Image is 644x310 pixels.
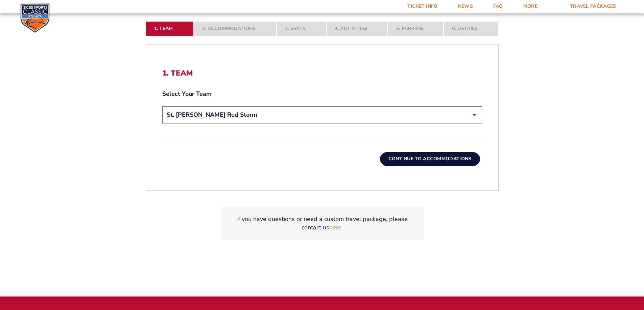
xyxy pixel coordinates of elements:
img: CBS Sports Classic [20,3,50,33]
a: here [329,223,341,232]
button: Continue To Accommodations [380,152,480,166]
p: If you have questions or need a custom travel package, please contact us . [229,215,415,232]
label: Select Your Team [162,90,482,98]
h2: 1. Team [162,69,482,78]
